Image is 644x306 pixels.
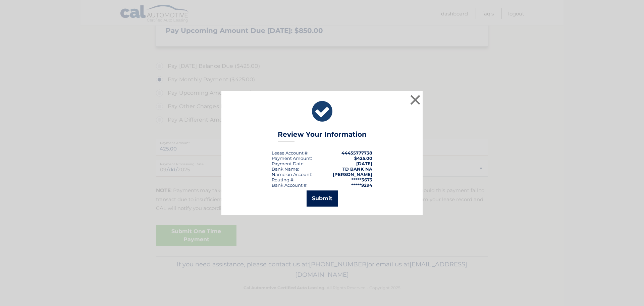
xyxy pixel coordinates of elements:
[272,161,305,166] div: :
[272,156,312,161] div: Payment Amount:
[356,161,372,166] span: [DATE]
[272,161,304,166] span: Payment Date
[342,166,372,172] strong: TD BANK NA
[354,156,372,161] span: $425.00
[272,150,309,156] div: Lease Account #:
[333,172,372,177] strong: [PERSON_NAME]
[341,150,372,156] strong: 44455777738
[272,166,299,172] div: Bank Name:
[272,182,308,188] div: Bank Account #:
[272,177,294,182] div: Routing #:
[272,172,312,177] div: Name on Account:
[278,130,367,142] h3: Review Your Information
[307,190,338,207] button: Submit
[409,93,422,106] button: ×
